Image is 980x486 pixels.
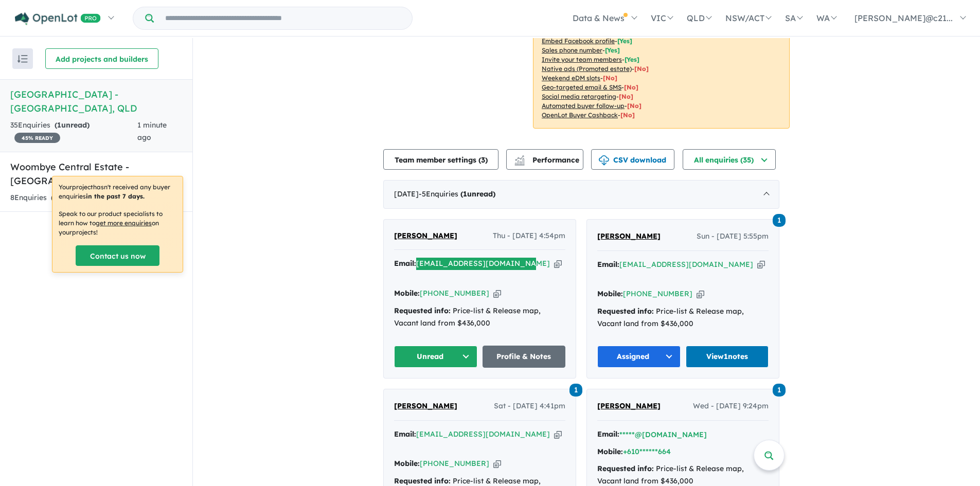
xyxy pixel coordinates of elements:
[597,289,623,298] strong: Mobile:
[542,56,622,63] u: Invite your team members
[394,346,477,368] button: Unread
[493,288,501,299] button: Copy
[554,429,562,440] button: Copy
[51,193,86,202] strong: ( unread)
[542,74,600,82] u: Weekend eDM slots
[10,160,182,188] h5: Woombye Central Estate - [GEOGRAPHIC_DATA] , QLD
[416,429,550,439] a: [EMAIL_ADDRESS][DOMAIN_NAME]
[394,400,457,412] a: [PERSON_NAME]
[619,260,753,269] a: [EMAIL_ADDRESS][DOMAIN_NAME]
[156,7,410,29] input: Try estate name, suburb, builder or developer
[17,55,28,63] img: sort.svg
[394,231,457,240] span: [PERSON_NAME]
[597,230,661,243] a: [PERSON_NAME]
[493,458,501,469] button: Copy
[394,306,451,315] strong: Requested info:
[597,260,619,269] strong: Email:
[542,111,618,119] u: OpenLot Buyer Cashback
[597,231,661,241] span: [PERSON_NAME]
[45,48,158,69] button: Add projects and builders
[773,213,786,227] a: 1
[460,189,495,199] strong: ( unread)
[383,180,779,209] div: [DATE]
[394,289,420,298] strong: Mobile:
[542,37,615,45] u: Embed Facebook profile
[394,476,451,485] strong: Requested info:
[394,305,565,330] div: Price-list & Release map, Vacant land from $436,000
[591,149,674,170] button: CSV download
[515,155,524,161] img: line-chart.svg
[617,37,632,45] span: [ Yes ]
[542,102,625,110] u: Automated buyer follow-up
[597,464,654,473] strong: Requested info:
[463,189,467,199] span: 1
[597,307,654,316] strong: Requested info:
[693,400,769,412] span: Wed - [DATE] 9:24pm
[394,401,457,410] span: [PERSON_NAME]
[773,384,786,397] span: 1
[683,149,776,170] button: All enquiries (35)
[773,383,786,397] a: 1
[394,459,420,468] strong: Mobile:
[542,46,602,54] u: Sales phone number
[697,289,704,299] button: Copy
[634,65,649,73] span: [No]
[483,346,566,368] a: Profile & Notes
[627,102,642,110] span: [No]
[10,192,135,204] div: 8 Enquir ies
[57,120,61,130] span: 1
[55,120,90,130] strong: ( unread)
[481,155,485,165] span: 3
[59,183,176,201] p: Your project hasn't received any buyer enquiries
[420,459,489,468] a: [PHONE_NUMBER]
[757,259,765,270] button: Copy
[619,93,633,100] span: [No]
[620,111,635,119] span: [No]
[599,155,609,166] img: download icon
[419,189,495,199] span: - 5 Enquir ies
[137,120,167,142] span: 1 minute ago
[625,56,639,63] span: [ Yes ]
[494,400,565,412] span: Sat - [DATE] 4:41pm
[394,230,457,242] a: [PERSON_NAME]
[686,346,769,368] a: View1notes
[76,245,159,266] a: Contact us now
[394,259,416,268] strong: Email:
[542,83,621,91] u: Geo-targeted email & SMS
[554,258,562,269] button: Copy
[542,65,632,73] u: Native ads (Promoted estate)
[86,192,145,200] b: in the past 7 days.
[394,429,416,439] strong: Email:
[516,155,579,165] span: Performance
[10,119,137,144] div: 35 Enquir ies
[597,400,661,412] a: [PERSON_NAME]
[506,149,583,170] button: Performance
[59,209,176,237] p: Speak to our product specialists to learn how to on your projects !
[10,87,182,115] h5: [GEOGRAPHIC_DATA] - [GEOGRAPHIC_DATA] , QLD
[773,214,786,227] span: 1
[15,12,101,25] img: Openlot PRO Logo White
[493,230,565,242] span: Thu - [DATE] 4:54pm
[597,447,623,456] strong: Mobile:
[623,289,692,298] a: [PHONE_NUMBER]
[597,401,661,410] span: [PERSON_NAME]
[603,74,617,82] span: [No]
[697,230,769,243] span: Sun - [DATE] 5:55pm
[597,429,619,439] strong: Email:
[420,289,489,298] a: [PHONE_NUMBER]
[416,259,550,268] a: [EMAIL_ADDRESS][DOMAIN_NAME]
[96,219,152,227] u: get more enquiries
[597,346,681,368] button: Assigned
[624,83,638,91] span: [No]
[542,93,616,100] u: Social media retargeting
[854,13,953,23] span: [PERSON_NAME]@c21...
[569,383,582,397] a: 1
[605,46,620,54] span: [ Yes ]
[514,158,525,165] img: bar-chart.svg
[14,133,60,143] span: 45 % READY
[383,149,498,170] button: Team member settings (3)
[597,305,769,330] div: Price-list & Release map, Vacant land from $436,000
[569,384,582,397] span: 1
